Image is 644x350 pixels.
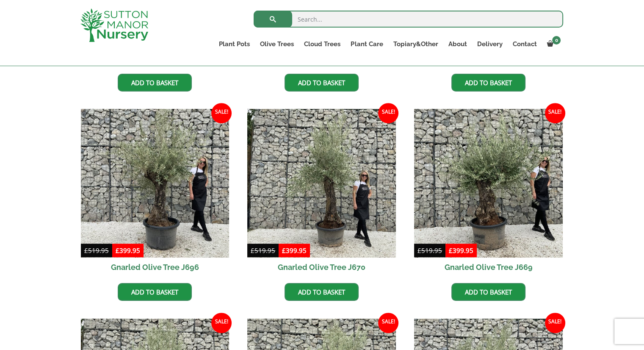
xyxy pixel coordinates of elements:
bdi: 519.95 [251,246,275,255]
input: Search... [254,11,563,28]
span: Sale! [211,103,232,123]
bdi: 519.95 [417,246,442,255]
a: Plant Pots [214,38,255,50]
h2: Gnarled Olive Tree J696 [81,258,229,277]
h2: Gnarled Olive Tree J669 [414,258,563,277]
a: Olive Trees [255,38,299,50]
span: £ [251,246,254,255]
span: Sale! [545,313,565,333]
img: Gnarled Olive Tree J696 [81,109,229,258]
span: £ [116,246,119,255]
a: Add to basket: “Gnarled Olive Tree J700” [451,74,525,92]
h2: Gnarled Olive Tree J670 [247,258,396,277]
span: Sale! [378,313,398,333]
a: Add to basket: “Gnarled Olive Tree J701” [285,74,359,92]
a: Add to basket: “Gnarled Olive Tree J716” [118,74,192,92]
a: Sale! Gnarled Olive Tree J670 [247,109,396,277]
span: £ [417,246,421,255]
span: Sale! [378,103,398,123]
span: 0 [552,36,561,44]
bdi: 399.95 [282,246,307,255]
a: Sale! Gnarled Olive Tree J669 [414,109,563,277]
span: Sale! [211,313,232,333]
bdi: 399.95 [116,246,140,255]
a: Delivery [472,38,507,50]
img: logo [80,8,148,42]
a: About [443,38,472,50]
a: Add to basket: “Gnarled Olive Tree J669” [451,283,525,301]
a: Plant Care [345,38,388,50]
img: Gnarled Olive Tree J670 [247,109,396,258]
img: Gnarled Olive Tree J669 [414,109,563,258]
span: £ [449,246,453,255]
bdi: 399.95 [449,246,473,255]
a: Cloud Trees [299,38,345,50]
span: Sale! [545,103,565,123]
a: Add to basket: “Gnarled Olive Tree J670” [285,283,359,301]
a: Add to basket: “Gnarled Olive Tree J696” [118,283,192,301]
a: Contact [507,38,542,50]
bdi: 519.95 [84,246,109,255]
a: Sale! Gnarled Olive Tree J696 [81,109,229,277]
span: £ [282,246,286,255]
a: Topiary&Other [388,38,443,50]
span: £ [84,246,88,255]
a: 0 [542,38,563,50]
